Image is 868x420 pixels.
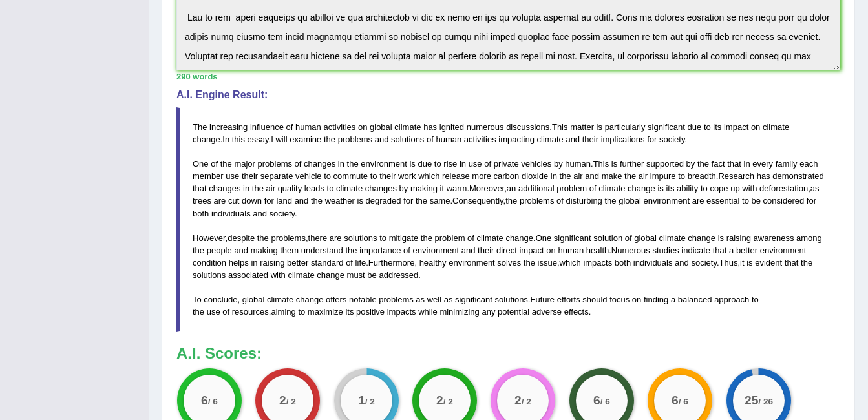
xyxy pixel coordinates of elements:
span: solutions [391,134,424,144]
span: Possible typo: you repeated a whitespace (did you mean: ) [417,258,419,268]
span: examine [290,134,321,144]
span: problems [520,196,554,205]
span: matter [570,122,594,132]
span: importance [359,246,401,255]
h4: A.I. Engine Result: [176,89,840,101]
span: that [727,159,741,169]
span: In [222,134,229,144]
span: both [193,209,209,218]
span: commute [333,171,368,181]
span: there [308,233,328,243]
span: climate [659,233,686,243]
span: on [632,295,641,304]
span: while [418,307,438,317]
span: The [193,122,207,132]
span: One [536,233,552,243]
span: its [345,307,354,317]
span: discussions [506,122,549,132]
span: as [444,295,453,304]
span: is [357,196,363,205]
span: which [560,258,581,268]
span: health [586,246,609,255]
span: problems [258,159,292,169]
span: problems [379,295,413,304]
span: activities [464,134,496,144]
span: them [280,246,299,255]
span: its [713,122,721,132]
span: family [776,159,798,169]
span: to [298,307,305,317]
span: impact [724,122,748,132]
span: to [678,171,685,181]
span: major [234,159,255,169]
span: considered [763,196,805,205]
span: However [193,233,226,243]
span: use [207,307,220,317]
span: Moreover [469,184,504,193]
span: change [628,184,655,193]
span: human [295,122,321,132]
span: understand [301,246,343,255]
span: the [697,159,709,169]
span: the [252,184,264,193]
span: their [582,134,598,144]
span: to [324,171,331,181]
span: solutions [344,233,377,243]
span: finding [644,295,668,304]
span: in [251,258,257,268]
span: weather [325,196,355,205]
span: with [271,270,286,280]
span: making [251,246,278,255]
span: climate [288,270,314,280]
span: influence [250,122,284,132]
span: healthy [419,258,447,268]
span: quality [278,184,302,193]
span: implications [601,134,645,144]
span: rise [443,159,457,169]
span: by [554,159,563,169]
span: impacting [498,134,535,144]
span: carbon [494,171,520,181]
span: cut [228,196,239,205]
span: work [398,171,416,181]
span: among [796,233,822,243]
div: 290 words [176,70,840,83]
span: and [295,196,309,205]
span: in [338,159,344,169]
span: of [427,134,434,144]
span: its [666,184,674,193]
span: issue [538,258,557,268]
span: to [742,196,749,205]
span: is [746,258,752,268]
span: are [330,233,342,243]
span: significant [554,233,591,243]
span: and [461,246,476,255]
span: better [287,258,308,268]
span: society [270,209,295,218]
span: is [611,159,617,169]
span: use [469,159,482,169]
span: it [740,258,745,268]
span: their [242,171,258,181]
span: to [701,184,708,193]
span: global [634,233,657,243]
span: on [358,122,367,132]
span: Consequently [452,196,503,205]
span: and [375,134,389,144]
span: of [295,159,302,169]
span: Furthermore [368,258,415,268]
span: fact [712,159,725,169]
span: environment [413,246,460,255]
span: in [551,171,557,181]
span: positive [356,307,385,317]
span: has [423,122,437,132]
span: of [625,233,632,243]
span: the [220,159,232,169]
span: a [729,246,734,255]
span: better [736,246,757,255]
span: has [757,171,770,181]
span: of [556,196,564,205]
span: land [276,196,292,205]
span: individuals [633,258,673,268]
big: 1 [358,394,365,408]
